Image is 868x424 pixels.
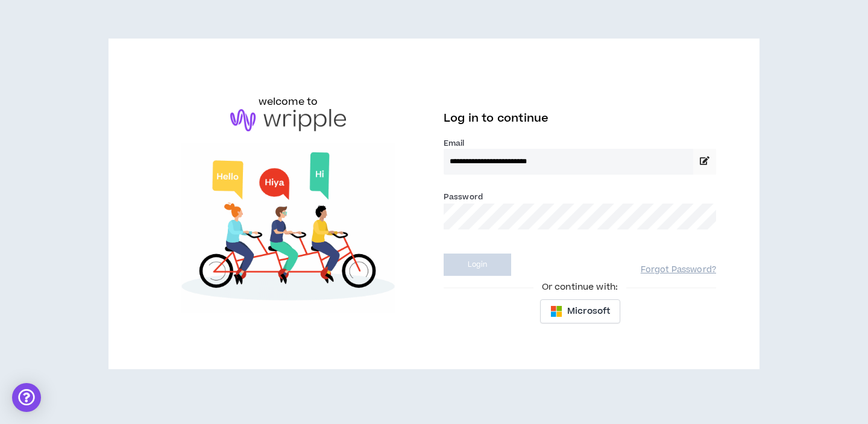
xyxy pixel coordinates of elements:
[540,299,620,323] button: Microsoft
[444,111,549,126] span: Log in to continue
[567,305,610,318] span: Microsoft
[641,264,716,276] a: Forgot Password?
[259,95,318,109] h6: welcome to
[444,192,483,202] label: Password
[444,138,716,149] label: Email
[230,109,346,132] img: logo-brand.png
[12,383,41,412] div: Open Intercom Messenger
[533,281,626,294] span: Or continue with:
[152,143,424,313] img: Welcome to Wripple
[444,254,511,276] button: Login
